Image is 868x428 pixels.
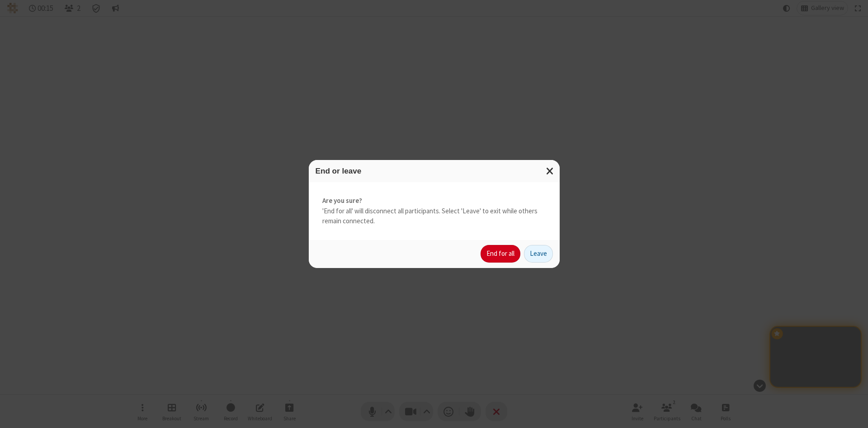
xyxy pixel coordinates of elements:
strong: Are you sure? [322,196,546,206]
button: Close modal [541,160,560,182]
button: Leave [524,245,553,263]
div: 'End for all' will disconnect all participants. Select 'Leave' to exit while others remain connec... [309,182,560,240]
h3: End or leave [316,167,553,175]
button: End for all [481,245,520,263]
